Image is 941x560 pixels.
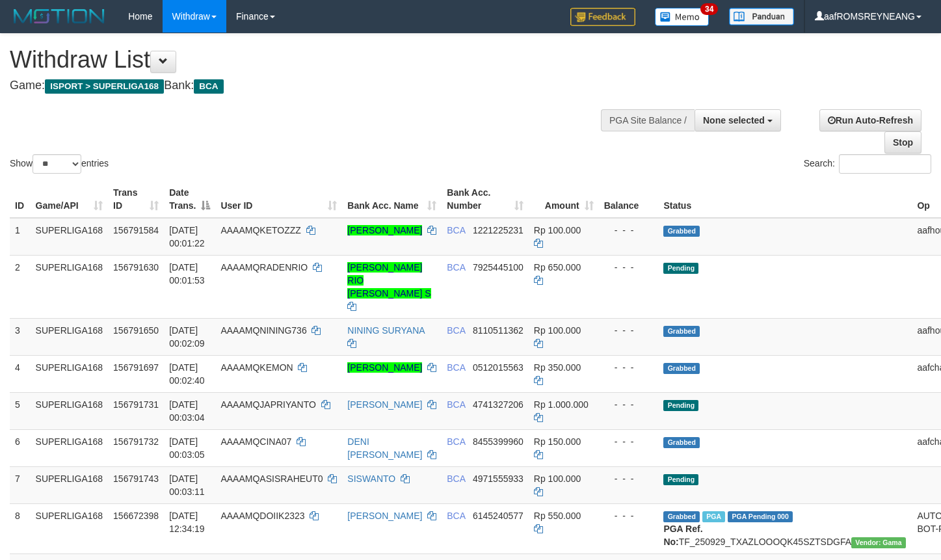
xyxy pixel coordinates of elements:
th: Trans ID: activate to sort column ascending [108,181,164,218]
td: SUPERLIGA168 [31,318,109,355]
span: Rp 150.000 [534,436,581,447]
span: ISPORT > SUPERLIGA168 [45,79,164,94]
div: - - - [604,509,654,522]
div: - - - [604,324,654,337]
td: 8 [10,503,31,553]
a: [PERSON_NAME] [347,511,422,521]
span: Pending [663,263,698,274]
span: BCA [447,362,465,373]
span: Rp 1.000.000 [534,399,589,410]
span: None selected [703,115,765,126]
h1: Withdraw List [10,47,615,73]
span: 156791630 [113,262,159,273]
span: Grabbed [663,511,700,522]
h4: Game: Bank: [10,79,615,92]
span: PGA Pending [728,511,793,522]
span: BCA [447,473,465,484]
span: [DATE] 00:03:04 [169,399,205,423]
label: Search: [804,154,931,174]
a: NINING SURYANA [347,325,425,336]
span: [DATE] 00:03:11 [169,473,205,497]
div: - - - [604,472,654,485]
div: - - - [604,398,654,411]
th: Bank Acc. Number: activate to sort column ascending [442,181,529,218]
a: SISWANTO [347,473,395,484]
span: [DATE] 00:02:09 [169,325,205,349]
a: Stop [884,131,921,153]
div: - - - [604,361,654,374]
b: PGA Ref. No: [663,524,702,547]
th: Date Trans.: activate to sort column descending [164,181,215,218]
span: BCA [447,511,465,521]
span: BCA [194,79,223,94]
td: SUPERLIGA168 [31,218,109,256]
span: 156791584 [113,225,159,235]
span: Rp 350.000 [534,362,581,373]
span: BCA [447,262,465,273]
span: Pending [663,474,698,485]
span: 156791731 [113,399,159,410]
span: 156672398 [113,511,159,521]
span: Marked by aafsoycanthlai [702,511,725,522]
span: [DATE] 12:34:19 [169,511,205,534]
span: Copy 8455399960 to clipboard [473,436,524,447]
td: 5 [10,392,31,429]
select: Showentries [33,154,81,174]
td: TF_250929_TXAZLOOOQK45SZTSDGFA [658,503,912,553]
span: Copy 0512015563 to clipboard [473,362,524,373]
span: Grabbed [663,326,700,337]
span: 156791732 [113,436,159,447]
span: BCA [447,325,465,336]
span: AAAAMQJAPRIYANTO [220,399,316,410]
div: - - - [604,261,654,274]
span: 156791650 [113,325,159,336]
td: SUPERLIGA168 [31,503,109,553]
button: None selected [695,109,781,131]
a: [PERSON_NAME] [347,225,422,235]
span: Copy 8110511362 to clipboard [473,325,524,336]
span: Grabbed [663,226,700,237]
span: Rp 550.000 [534,511,581,521]
th: ID [10,181,31,218]
td: SUPERLIGA168 [31,255,109,318]
td: 4 [10,355,31,392]
img: Button%20Memo.svg [655,8,709,26]
a: Run Auto-Refresh [819,109,921,131]
span: Copy 7925445100 to clipboard [473,262,524,273]
label: Show entries [10,154,109,174]
span: Vendor URL: https://trx31.1velocity.biz [851,537,906,548]
span: Copy 4741327206 to clipboard [473,399,524,410]
span: [DATE] 00:01:22 [169,225,205,248]
th: Game/API: activate to sort column ascending [31,181,109,218]
span: AAAAMQCINA07 [220,436,291,447]
td: 3 [10,318,31,355]
a: [PERSON_NAME] [347,399,422,410]
span: AAAAMQASISRAHEUT0 [220,473,323,484]
span: Rp 100.000 [534,325,581,336]
span: AAAAMQRADENRIO [220,262,308,273]
td: SUPERLIGA168 [31,392,109,429]
span: Pending [663,400,698,411]
span: AAAAMQKEMON [220,362,293,373]
span: 34 [700,3,718,15]
td: 7 [10,466,31,503]
span: 156791697 [113,362,159,373]
td: SUPERLIGA168 [31,466,109,503]
th: Balance [599,181,659,218]
span: Copy 6145240577 to clipboard [473,511,524,521]
td: SUPERLIGA168 [31,355,109,392]
a: [PERSON_NAME] [347,362,422,373]
input: Search: [839,154,931,174]
th: Status [658,181,912,218]
span: BCA [447,399,465,410]
span: BCA [447,436,465,447]
a: DENI [PERSON_NAME] [347,436,422,460]
img: MOTION_logo.png [10,7,109,26]
span: 156791743 [113,473,159,484]
span: Rp 100.000 [534,473,581,484]
span: AAAAMQNINING736 [220,325,306,336]
span: [DATE] 00:02:40 [169,362,205,386]
td: 6 [10,429,31,466]
span: Grabbed [663,437,700,448]
span: Copy 4971555933 to clipboard [473,473,524,484]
